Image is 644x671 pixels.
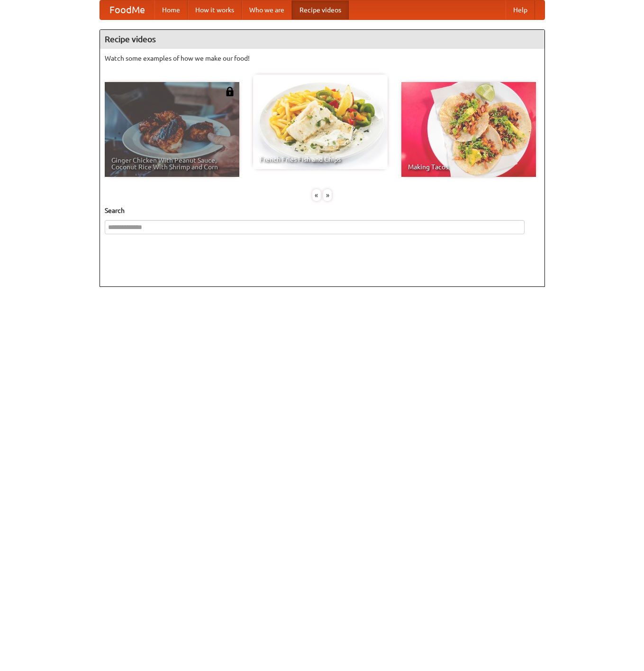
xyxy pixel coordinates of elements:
[323,189,332,201] div: »
[242,0,292,19] a: Who we are
[408,164,529,170] span: Making Tacos
[253,74,388,169] a: French Fries Fish and Chips
[292,0,349,19] a: Recipe videos
[401,82,536,177] a: Making Tacos
[105,206,540,215] h5: Search
[225,87,235,96] img: 483408.png
[105,54,540,63] p: Watch some examples of how we make our food!
[188,0,242,19] a: How it works
[100,30,544,49] h4: Recipe videos
[260,156,381,163] span: French Fries Fish and Chips
[100,0,154,19] a: FoodMe
[506,0,535,19] a: Help
[154,0,188,19] a: Home
[312,189,321,201] div: «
